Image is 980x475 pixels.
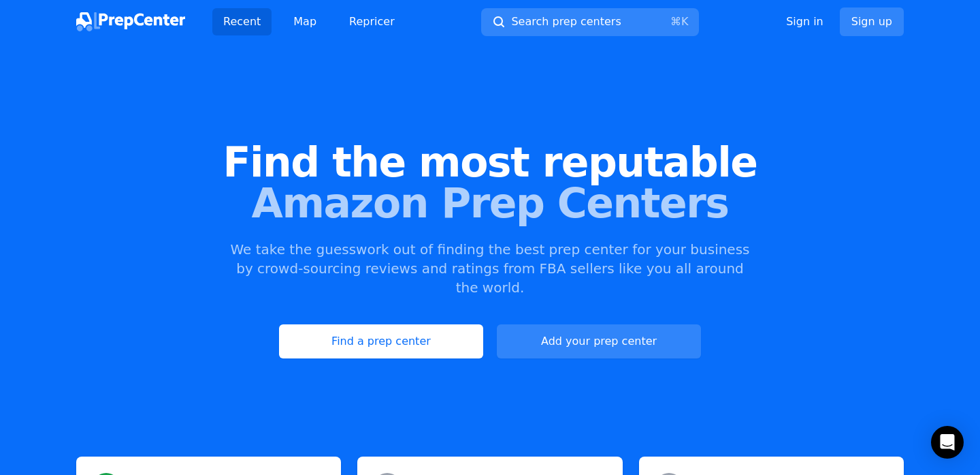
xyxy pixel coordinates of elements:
kbd: ⌘ [670,15,681,28]
a: Sign in [786,14,823,30]
a: Sign up [840,7,904,36]
p: We take the guesswork out of finding the best prep center for your business by crowd-sourcing rev... [229,240,751,297]
a: Map [282,8,327,35]
a: Add your prep center [497,324,701,358]
span: Find the most reputable [22,142,958,183]
span: Amazon Prep Centers [22,183,958,224]
span: Search prep centers [511,14,621,30]
button: Search prep centers⌘K [481,8,699,36]
a: Find a prep center [279,324,483,358]
img: PrepCenter [76,12,185,31]
a: Recent [212,8,272,35]
kbd: K [681,15,689,28]
div: Open Intercom Messenger [931,426,964,459]
a: Repricer [338,8,406,35]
